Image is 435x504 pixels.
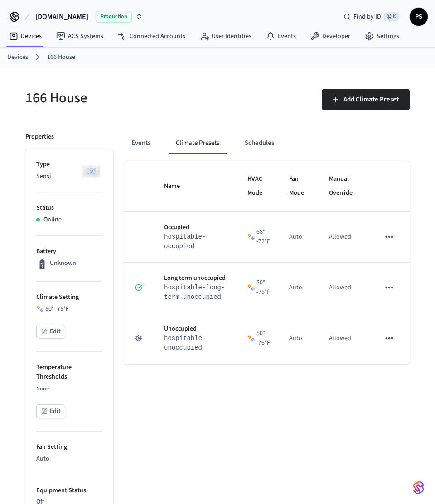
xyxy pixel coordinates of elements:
[278,161,318,212] th: Fan Mode
[193,28,259,44] a: User Identities
[164,274,226,283] p: Long term unoccupied
[237,161,278,212] th: HVAC Mode
[111,28,193,44] a: Connected Accounts
[36,325,65,339] button: Edit
[164,233,206,250] code: hospitable-occupied
[410,8,428,26] button: PS
[7,53,28,62] a: Devices
[303,28,358,44] a: Developer
[259,28,303,44] a: Events
[318,212,369,263] td: Allowed
[247,233,255,240] img: Heat Cool
[247,278,267,297] div: 50 ° - 75 °F
[413,480,424,495] img: SeamLogoGradient.69752ec5.svg
[358,28,406,44] a: Settings
[164,284,225,301] code: hospitable-long-term-unoccupied
[336,9,406,25] div: Find by ID⌘ K
[36,454,102,464] p: Auto
[36,172,102,181] p: Sensi
[36,293,102,302] p: Climate Setting
[2,28,49,44] a: Devices
[36,363,102,382] p: Temperature Thresholds
[247,329,267,348] div: 50 ° - 76 °F
[278,212,318,263] td: Auto
[278,313,318,364] td: Auto
[247,227,267,246] div: 68 ° - 72 °F
[278,263,318,313] td: Auto
[50,259,76,268] p: Unknown
[49,28,111,44] a: ACS Systems
[318,313,369,364] td: Allowed
[353,12,381,21] span: Find by ID
[124,161,410,364] table: sticky table
[153,161,237,212] th: Name
[25,89,212,107] h5: 166 House
[36,486,102,495] p: Equipment Status
[36,442,102,452] p: Fan Setting
[36,247,102,256] p: Battery
[36,305,43,312] img: Heat Cool
[318,161,369,212] th: Manual Override
[343,94,399,106] span: Add Climate Preset
[80,160,102,182] img: Sensi Smart Thermostat (White)
[96,11,132,23] span: Production
[318,263,369,313] td: Allowed
[164,223,226,232] p: Occupied
[36,404,65,418] button: Edit
[322,89,410,110] button: Add Climate Preset
[247,335,255,342] img: Heat Cool
[169,132,227,154] button: Climate Presets
[237,132,281,154] button: Schedules
[47,53,75,62] a: 166 House
[35,11,88,22] span: [DOMAIN_NAME]
[411,9,427,25] span: PS
[164,324,226,334] p: Unoccupied
[164,335,206,351] code: hospitable-unoccupied
[36,304,102,314] div: 50 ° - 75 °F
[384,12,399,21] span: ⌘ K
[36,160,102,169] p: Type
[247,284,255,291] img: Heat Cool
[36,203,102,213] p: Status
[124,132,158,154] button: Events
[25,132,54,142] p: Properties
[36,385,49,393] span: None
[43,215,62,225] p: Online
